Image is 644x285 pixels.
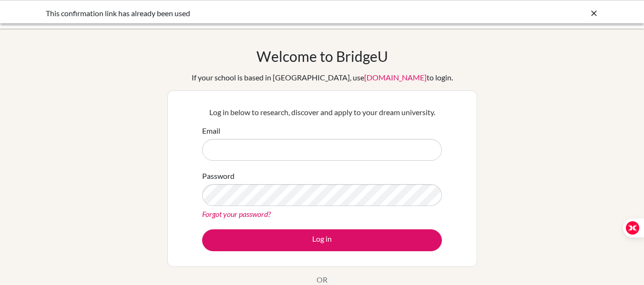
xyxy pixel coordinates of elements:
button: Log in [202,229,442,251]
label: Email [202,125,220,137]
p: Log in below to research, discover and apply to your dream university. [202,107,442,118]
label: Password [202,170,235,182]
h1: Welcome to BridgeU [256,48,388,65]
div: If your school is based in [GEOGRAPHIC_DATA], use to login. [192,72,453,83]
a: Forgot your password? [202,209,271,218]
div: This confirmation link has already been used [46,8,456,19]
a: [DOMAIN_NAME] [364,73,427,82]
